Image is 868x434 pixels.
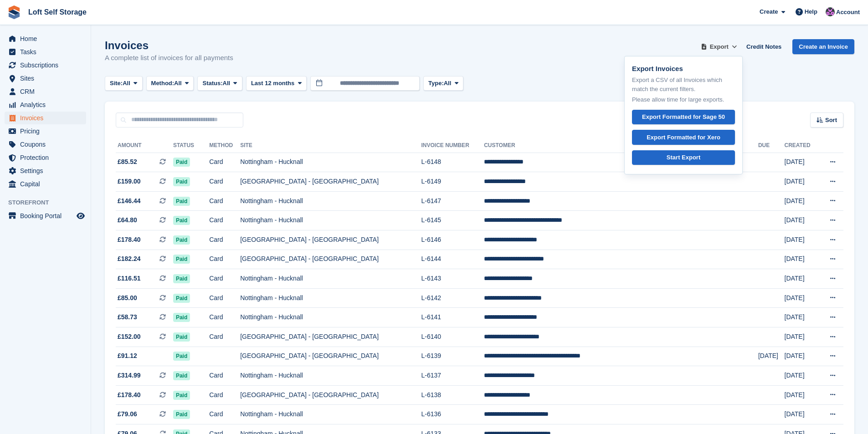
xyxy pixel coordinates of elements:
td: Card [209,366,240,386]
span: All [174,79,182,88]
td: [DATE] [785,269,819,289]
td: Nottingham - Hucknall [240,269,421,289]
td: L-6139 [421,347,484,366]
td: Card [209,250,240,269]
span: Protection [20,151,75,164]
a: menu [5,178,86,190]
a: menu [5,85,86,98]
td: [DATE] [785,366,819,386]
td: L-6136 [421,405,484,424]
td: [DATE] [785,153,819,172]
a: menu [5,32,86,45]
th: Created [785,138,819,153]
span: Paid [173,216,190,225]
td: [DATE] [785,405,819,424]
span: £91.12 [118,351,137,361]
a: menu [5,138,86,151]
span: Home [20,32,75,45]
span: Pricing [20,125,75,138]
span: £116.51 [118,274,141,283]
span: Sort [825,116,837,125]
a: menu [5,151,86,164]
p: Export a CSV of all Invoices which match the current filters. [632,76,735,93]
td: [DATE] [785,347,819,366]
a: menu [5,125,86,138]
span: £58.73 [118,312,137,322]
td: [GEOGRAPHIC_DATA] - [GEOGRAPHIC_DATA] [240,230,421,250]
span: £79.06 [118,409,137,419]
td: Nottingham - Hucknall [240,405,421,424]
span: Invoices [20,112,75,124]
a: menu [5,59,86,71]
span: All [223,79,231,88]
th: Invoice Number [421,138,484,153]
td: Card [209,191,240,211]
td: [DATE] [785,172,819,192]
span: £146.44 [118,196,141,206]
span: £178.40 [118,235,141,245]
td: [GEOGRAPHIC_DATA] - [GEOGRAPHIC_DATA] [240,347,421,366]
span: Paid [173,410,190,419]
span: Paid [173,391,190,400]
th: Customer [484,138,758,153]
td: Card [209,172,240,192]
td: L-6149 [421,172,484,192]
td: Nottingham - Hucknall [240,191,421,211]
span: Paid [173,371,190,380]
span: CRM [20,85,75,98]
td: [DATE] [785,385,819,405]
h1: Invoices [105,39,233,51]
span: Site: [110,79,123,88]
td: [DATE] [785,288,819,308]
td: L-6142 [421,288,484,308]
div: Export Formatted for Xero [647,133,720,142]
span: Export [710,42,729,51]
span: Booking Portal [20,209,75,222]
td: L-6143 [421,269,484,289]
td: Nottingham - Hucknall [240,308,421,327]
span: Coupons [20,138,75,151]
th: Method [209,138,240,153]
span: Paid [173,235,190,245]
td: [DATE] [785,211,819,230]
span: Help [805,7,817,16]
span: Analytics [20,98,75,111]
span: £182.24 [118,254,141,264]
td: L-6145 [421,211,484,230]
span: All [123,79,130,88]
td: [GEOGRAPHIC_DATA] - [GEOGRAPHIC_DATA] [240,250,421,269]
span: All [444,79,452,88]
div: Start Export [667,153,700,162]
th: Status [173,138,209,153]
td: [DATE] [785,250,819,269]
span: Paid [173,255,190,264]
td: L-6140 [421,327,484,347]
span: Paid [173,352,190,361]
a: menu [5,112,86,124]
button: Export [699,39,739,54]
td: L-6138 [421,385,484,405]
td: L-6148 [421,153,484,172]
td: Nottingham - Hucknall [240,288,421,308]
a: menu [5,72,86,85]
a: menu [5,209,86,222]
td: Card [209,211,240,230]
span: Type: [428,79,444,88]
span: £159.00 [118,177,141,186]
span: Last 12 months [251,79,294,88]
button: Method: All [146,76,194,91]
span: Paid [173,294,190,303]
button: Type: All [423,76,463,91]
button: Status: All [197,76,242,91]
td: Card [209,230,240,250]
a: Export Formatted for Sage 50 [632,110,735,125]
td: L-6137 [421,366,484,386]
span: Sites [20,72,75,85]
span: Paid [173,313,190,322]
a: Start Export [632,150,735,165]
span: £314.99 [118,371,141,380]
td: Card [209,327,240,347]
td: [GEOGRAPHIC_DATA] - [GEOGRAPHIC_DATA] [240,327,421,347]
th: Amount [116,138,173,153]
span: £178.40 [118,390,141,400]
